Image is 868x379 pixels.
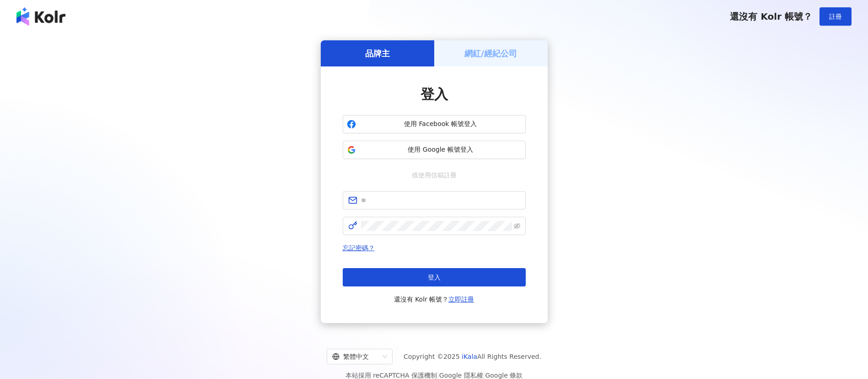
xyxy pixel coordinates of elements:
[462,353,477,360] a: iKala
[360,120,522,129] span: 使用 Facebook 帳號登入
[485,372,523,379] a: Google 條款
[360,145,522,154] span: 使用 Google 帳號登入
[343,268,526,286] button: 登入
[448,296,474,303] a: 立即註冊
[421,86,448,102] span: 登入
[514,223,520,229] span: eye-invisible
[439,372,483,379] a: Google 隱私權
[464,48,517,59] h5: 網紅/經紀公司
[404,351,541,362] span: Copyright © 2025 All Rights Reserved.
[819,7,852,26] button: 註冊
[405,170,463,180] span: 或使用信箱註冊
[730,11,812,22] span: 還沒有 Kolr 帳號？
[343,115,526,133] button: 使用 Facebook 帳號登入
[343,244,375,252] a: 忘記密碼？
[437,372,439,379] span: |
[365,48,390,59] h5: 品牌主
[829,13,842,20] span: 註冊
[16,7,65,26] img: logo
[343,141,526,159] button: 使用 Google 帳號登入
[332,349,379,364] div: 繁體中文
[394,294,474,305] span: 還沒有 Kolr 帳號？
[483,372,485,379] span: |
[428,274,441,281] span: 登入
